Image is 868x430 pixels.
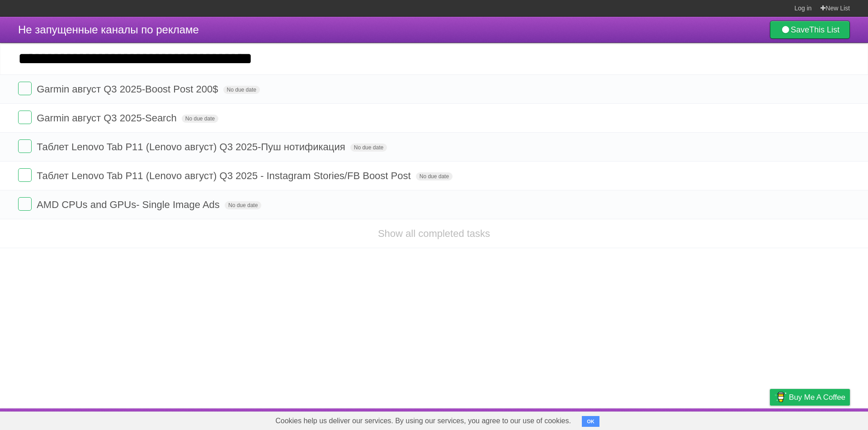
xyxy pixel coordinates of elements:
[18,111,32,124] label: Done
[18,82,32,95] label: Done
[795,197,812,212] label: Star task
[37,199,222,210] span: AMD CPUs and GPUs- Single Image Ads
[37,83,220,95] span: Garmin август Q3 2025-Boost Post 200$
[378,228,490,239] a: Show all completed tasks
[809,25,840,34] b: This List
[795,111,812,125] label: Star task
[266,412,580,430] span: Cookies help us deliver our services. By using our services, you agree to our use of cookies.
[795,82,812,97] label: Star task
[770,389,850,406] a: Buy me a coffee
[350,143,387,152] span: No due date
[789,389,845,405] span: Buy me a coffee
[37,112,179,124] span: Garmin август Q3 2025-Search
[18,139,32,153] label: Done
[650,411,669,428] a: About
[774,389,787,405] img: Buy me a coffee
[582,416,599,427] button: OK
[182,115,218,123] span: No due date
[770,21,850,39] a: SaveThis List
[18,23,199,36] span: Не запущенные каналы по рекламе
[18,168,32,182] label: Done
[223,86,260,94] span: No due date
[37,141,348,153] span: Таблет Lenovo Tab P11 (Lenovo август) Q3 2025-Пуш нотификация
[18,197,32,211] label: Done
[793,411,850,428] a: Suggest a feature
[758,411,782,428] a: Privacy
[416,172,453,180] span: No due date
[727,411,747,428] a: Terms
[795,168,812,183] label: Star task
[795,139,812,154] label: Star task
[225,201,261,209] span: No due date
[37,170,413,181] span: Таблет Lenovo Tab P11 (Lenovo август) Q3 2025 - Instagram Stories/FB Boost Post
[679,411,716,428] a: Developers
